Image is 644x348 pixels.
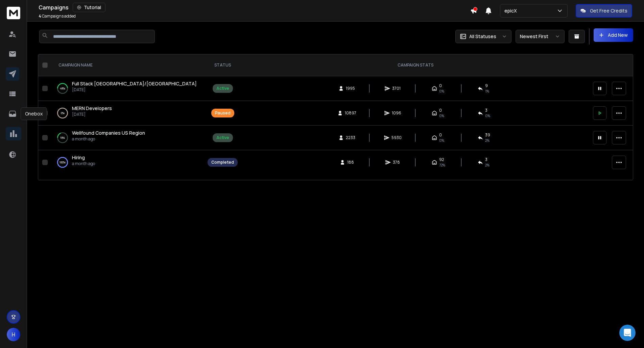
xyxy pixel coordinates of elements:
span: 378 [393,160,400,165]
th: CAMPAIGN NAME [50,54,204,76]
div: Active [216,86,229,91]
th: STATUS [204,54,242,76]
span: 2 % [485,162,490,168]
a: Hiring [72,154,85,161]
div: Completed [211,160,234,165]
button: H [7,328,20,341]
span: 0% [439,113,444,118]
span: 3 [485,108,487,113]
div: Active [216,135,229,140]
span: 2233 [346,135,355,140]
th: CAMPAIGN STATS [242,54,589,76]
p: 0 % [61,110,65,116]
p: All Statuses [469,33,496,40]
button: Tutorial [73,3,105,12]
div: Campaigns [39,3,470,12]
p: [DATE] [72,112,112,117]
td: 100%Hiringa month ago [50,150,204,175]
p: a month ago [72,136,145,142]
span: 1096 [392,110,401,116]
span: 0 [439,83,442,88]
p: Get Free Credits [590,7,627,14]
button: Get Free Credits [576,4,632,18]
p: 19 % [60,134,65,141]
span: 3 [485,157,487,162]
span: 4 [39,13,41,19]
span: 0 [439,132,442,138]
span: 10897 [345,110,356,116]
td: 48%Full Stack [GEOGRAPHIC_DATA]/[GEOGRAPHIC_DATA][DATE] [50,76,204,101]
span: 0% [439,138,444,143]
p: a month ago [72,161,95,166]
p: 100 % [59,159,66,166]
span: 0 [439,108,442,113]
p: [DATE] [72,87,197,92]
span: 1 % [485,88,489,94]
span: 0 % [485,113,490,118]
span: 0% [439,88,444,94]
div: Onebox [21,107,47,120]
p: Campaigns added [39,14,76,19]
span: 9 [485,83,488,88]
a: Wellfound Companies US Region [72,130,145,136]
button: Newest First [516,30,565,43]
span: 5930 [391,135,402,140]
a: Full Stack [GEOGRAPHIC_DATA]/[GEOGRAPHIC_DATA] [72,80,197,87]
p: 48 % [60,85,65,92]
span: 1995 [346,86,355,91]
button: Add New [594,28,633,42]
span: 3701 [392,86,401,91]
span: 92 [439,157,444,162]
span: 188 [347,160,354,165]
div: Paused [215,110,231,116]
span: 39 [485,132,490,138]
p: epicX [504,7,520,14]
a: MERN Developers [72,105,112,112]
span: 2 % [485,138,490,143]
div: Open Intercom Messenger [619,325,636,341]
span: 72 % [439,162,445,168]
td: 19%Wellfound Companies US Regiona month ago [50,126,204,150]
td: 0%MERN Developers[DATE] [50,101,204,126]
